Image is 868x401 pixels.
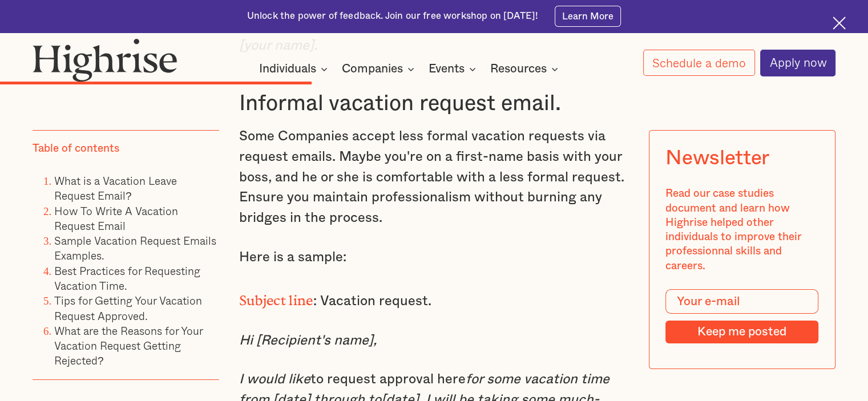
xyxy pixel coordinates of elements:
div: Individuals [259,62,316,76]
h3: Informal vacation request email. [239,90,629,118]
div: Individuals [259,62,331,76]
a: Learn More [555,6,621,26]
img: Highrise logo [33,38,177,82]
a: What is a Vacation Leave Request Email? [54,172,177,204]
a: Apply now [760,50,835,76]
div: Resources [490,62,547,76]
div: Read our case studies document and learn how Highrise helped other individuals to improve their p... [666,187,819,274]
input: Your e-mail [666,290,819,314]
em: Hi [Recipient's name], [239,334,377,347]
p: Here is a sample: [239,248,629,268]
p: : Vacation request. [239,287,629,312]
form: Modal Form [666,290,819,344]
div: Events [429,62,479,76]
em: I would like [239,372,310,386]
div: Newsletter [666,147,769,171]
a: Schedule a demo [643,50,755,76]
div: Companies [342,62,418,76]
a: Sample Vacation Request Emails Examples. [54,232,216,264]
div: Resources [490,62,562,76]
a: Tips for Getting Your Vacation Request Approved. [54,293,202,324]
a: How To Write A Vacation Request Email [54,202,178,234]
p: Some Companies accept less formal vacation requests via request emails. Maybe you're on a first-n... [239,127,629,228]
div: Events [429,62,465,76]
img: Cross icon [833,17,846,30]
div: Table of contents [33,141,119,156]
input: Keep me posted [666,321,819,343]
strong: Subject line [239,293,313,301]
a: What are the Reasons for Your Vacation Request Getting Rejected? [54,322,203,369]
div: Unlock the power of feedback. Join our free workshop on [DATE]! [247,10,538,23]
a: Best Practices for Requesting Vacation Time. [54,262,200,294]
div: Companies [342,62,403,76]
